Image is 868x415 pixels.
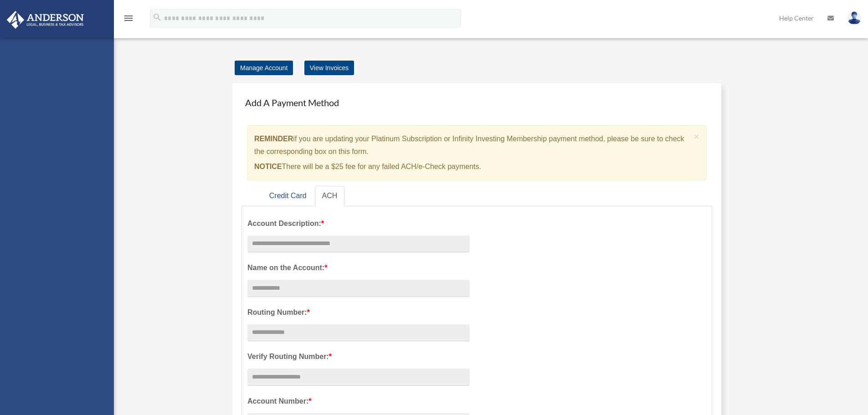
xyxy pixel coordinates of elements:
[247,395,470,408] label: Account Number:
[241,92,712,113] h4: Add A Payment Method
[315,186,345,206] a: ACH
[247,261,470,274] label: Name on the Account:
[4,11,87,29] img: Anderson Advisors Platinum Portal
[262,186,314,206] a: Credit Card
[247,217,470,230] label: Account Description:
[254,160,690,173] p: There will be a $25 fee for any failed ACH/e-Check payments.
[123,13,134,24] i: menu
[254,135,293,143] strong: REMINDER
[304,61,354,75] a: View Invoices
[247,125,707,180] div: if you are updating your Platinum Subscription or Infinity Investing Membership payment method, p...
[254,163,282,170] strong: NOTICE
[247,306,470,319] label: Routing Number:
[694,132,700,141] button: Close
[152,12,162,22] i: search
[694,131,700,142] span: ×
[123,16,134,24] a: menu
[247,350,470,363] label: Verify Routing Number:
[847,11,861,25] img: User Pic
[235,61,293,75] a: Manage Account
